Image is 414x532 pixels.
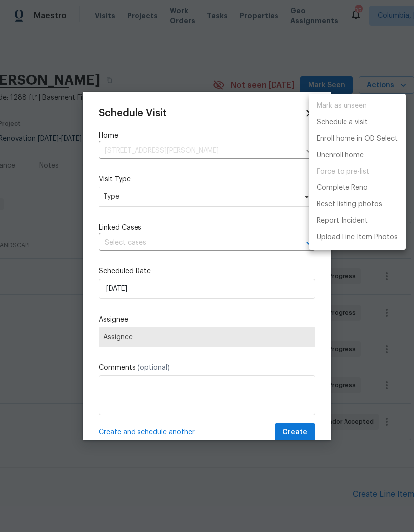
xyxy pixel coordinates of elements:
p: Complete Reno [317,183,368,193]
p: Enroll home in OD Select [317,134,398,144]
span: Setup visit must be completed before moving home to pre-list [309,164,406,180]
p: Upload Line Item Photos [317,232,398,243]
p: Reset listing photos [317,199,382,210]
p: Schedule a visit [317,117,368,128]
p: Report Incident [317,216,368,226]
p: Unenroll home [317,150,364,161]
